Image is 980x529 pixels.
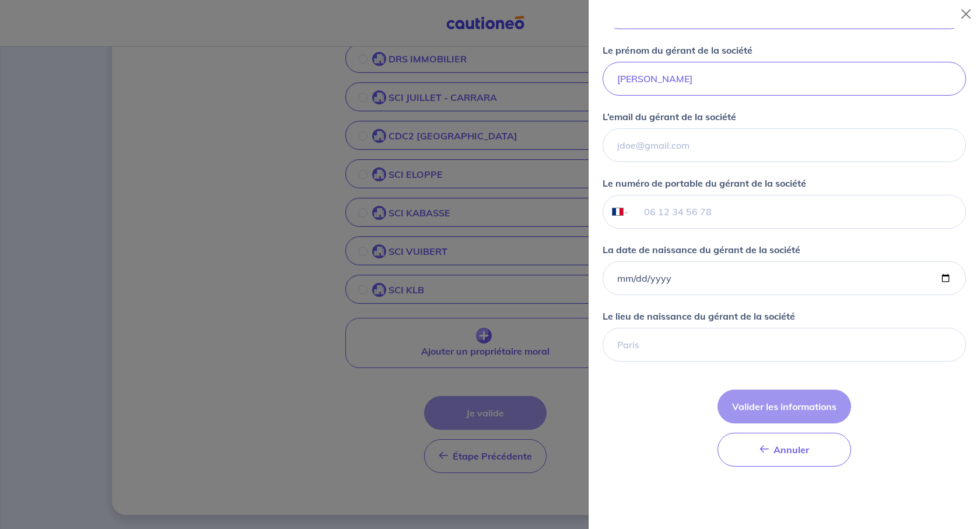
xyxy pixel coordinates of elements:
[603,309,795,323] p: Le lieu de naissance du gérant de la société
[603,243,800,257] p: La date de naissance du gérant de la société
[957,5,975,23] button: Close
[630,195,965,228] input: 06 12 34 56 78
[603,328,966,362] input: Paris
[603,62,966,96] input: John
[603,128,966,162] input: jdoe@gmail.com
[773,444,809,456] span: Annuler
[603,43,752,57] p: Le prénom du gérant de la société
[603,110,736,124] p: L’email du gérant de la société
[717,433,851,467] button: Annuler
[603,261,966,295] input: user-info-birthdate.placeholder
[603,176,806,190] p: Le numéro de portable du gérant de la société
